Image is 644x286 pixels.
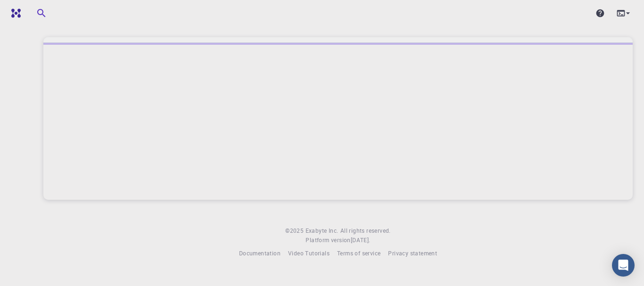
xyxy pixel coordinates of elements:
span: [DATE] . [351,236,371,244]
span: Terms of service [337,249,380,257]
img: logo [8,8,21,18]
span: © 2025 [285,226,305,236]
a: [DATE]. [351,236,371,245]
a: Video Tutorials [288,249,330,258]
a: Terms of service [337,249,380,258]
a: Privacy statement [388,249,437,258]
span: Platform version [305,236,350,245]
a: Documentation [239,249,281,258]
span: Privacy statement [388,249,437,257]
div: Open Intercom Messenger [612,254,635,277]
span: Exabyte Inc. [305,227,339,234]
span: Documentation [239,249,281,257]
span: Video Tutorials [288,249,330,257]
a: Exabyte Inc. [305,226,339,236]
span: All rights reserved. [340,226,391,236]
